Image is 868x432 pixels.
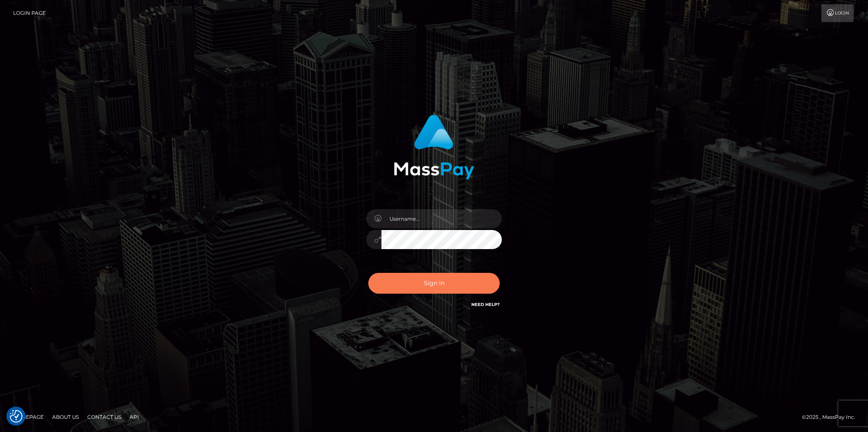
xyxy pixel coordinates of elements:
[821,4,854,22] a: Login
[9,410,47,424] a: Homepage
[10,410,22,423] button: Consent Preferences
[10,410,22,423] img: Revisit consent button
[368,273,500,294] button: Sign in
[394,115,474,180] img: MassPay Login
[84,410,125,424] a: Contact Us
[49,410,82,424] a: About Us
[13,4,46,22] a: Login Page
[381,209,502,228] input: Username...
[471,302,500,307] a: Need Help?
[802,412,862,422] div: © 2025 , MassPay Inc.
[126,410,142,424] a: API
